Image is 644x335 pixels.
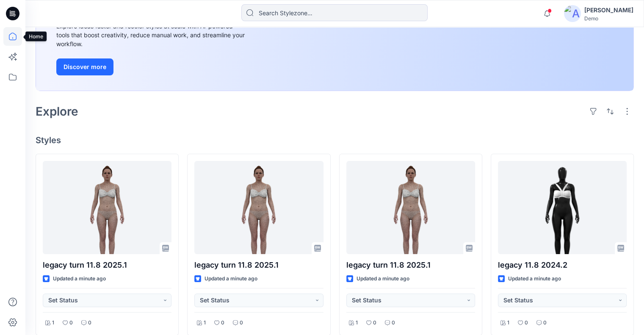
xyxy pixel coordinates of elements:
[508,274,561,283] p: Updated a minute ago
[56,22,247,48] div: Explore ideas faster and recolor styles at scale with AI-powered tools that boost creativity, red...
[204,318,206,327] p: 1
[346,161,475,254] a: legacy turn 11.8 2025.1
[584,5,633,15] div: [PERSON_NAME]
[36,135,634,145] h4: Styles
[392,318,395,327] p: 0
[53,274,106,283] p: Updated a minute ago
[56,58,113,75] button: Discover more
[373,318,376,327] p: 0
[221,318,224,327] p: 0
[498,161,627,254] a: legacy 11.8 2024.2
[357,274,409,283] p: Updated a minute ago
[36,105,78,118] h2: Explore
[356,318,358,327] p: 1
[564,5,581,22] img: avatar
[240,318,243,327] p: 0
[543,318,547,327] p: 0
[52,318,54,327] p: 1
[43,161,171,254] a: legacy turn 11.8 2025.1
[346,259,475,271] p: legacy turn 11.8 2025.1
[43,259,171,271] p: legacy turn 11.8 2025.1
[525,318,528,327] p: 0
[56,58,247,75] a: Discover more
[498,259,627,271] p: legacy 11.8 2024.2
[584,15,633,22] div: Demo
[194,259,323,271] p: legacy turn 11.8 2025.1
[507,318,509,327] p: 1
[194,161,323,254] a: legacy turn 11.8 2025.1
[69,318,73,327] p: 0
[88,318,91,327] p: 0
[241,4,428,21] input: Search Stylezone…
[205,274,257,283] p: Updated a minute ago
